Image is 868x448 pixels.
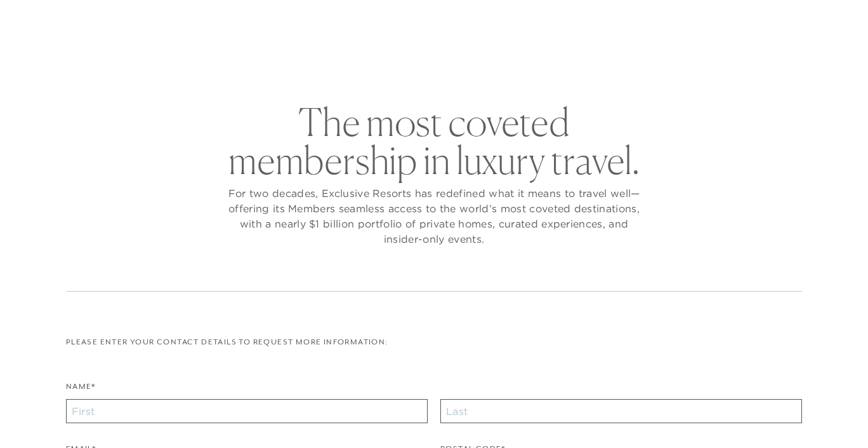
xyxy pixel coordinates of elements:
a: Member Login [736,14,799,25]
input: First [66,399,428,423]
a: The Collection [288,41,385,78]
p: For two decades, Exclusive Resorts has redefined what it means to travel well—offering its Member... [225,186,643,247]
a: Membership [404,41,483,78]
input: Last [440,399,802,423]
label: Name* [66,381,96,399]
p: Please enter your contact details to request more information: [66,336,802,348]
h2: The most coveted membership in luxury travel. [225,103,643,179]
a: Get Started [36,14,91,25]
a: Community [502,41,579,78]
